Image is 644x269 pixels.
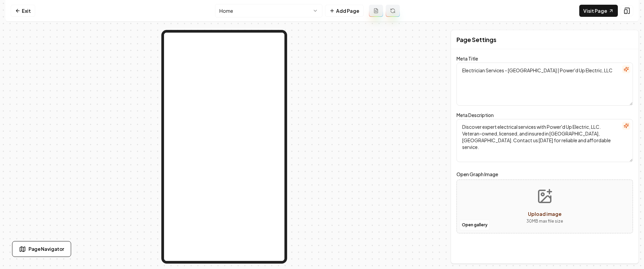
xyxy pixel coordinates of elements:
[386,5,400,17] button: Regenerate page
[579,5,618,17] a: Visit Page
[369,5,383,17] button: Add admin page prompt
[325,5,364,17] button: Add Page
[11,5,35,17] a: Exit
[457,35,496,44] h2: Page Settings
[521,183,569,230] button: Upload image
[457,55,478,62] label: Meta Title
[528,211,561,217] span: Upload image
[526,218,563,225] p: 30 MB max file size
[460,220,490,230] button: Open gallery
[457,170,633,178] label: Open Graph Image
[29,245,64,253] span: Page Navigator
[12,241,71,257] button: Page Navigator
[457,112,494,118] label: Meta Description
